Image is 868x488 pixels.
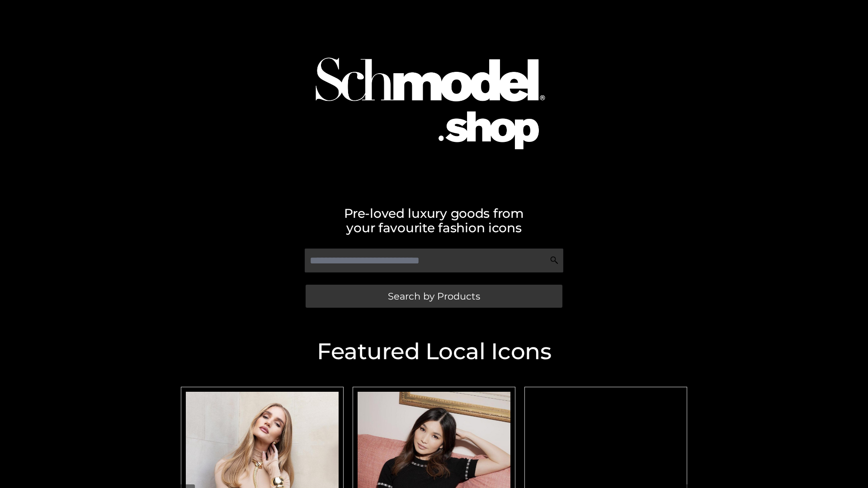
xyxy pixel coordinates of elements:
[176,340,692,363] h2: Featured Local Icons​
[550,256,559,265] img: Search Icon
[176,206,692,235] h2: Pre-loved luxury goods from your favourite fashion icons
[306,285,562,308] a: Search by Products
[388,291,480,301] span: Search by Products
